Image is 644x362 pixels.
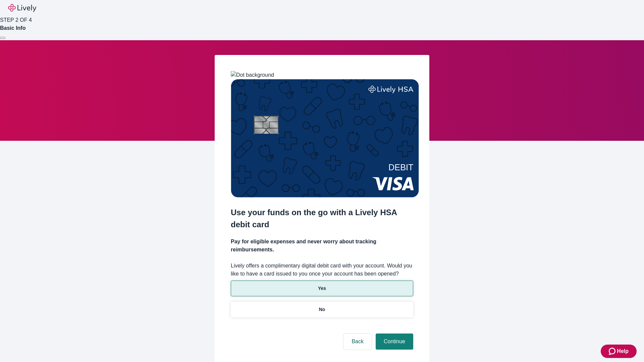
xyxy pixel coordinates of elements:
[231,302,413,317] button: No
[376,334,413,350] button: Continue
[319,306,325,313] p: No
[617,347,629,355] span: Help
[343,334,372,350] button: Back
[231,71,274,79] img: Dot background
[231,281,413,296] button: Yes
[609,347,617,355] svg: Zendesk support icon
[231,206,413,231] h2: Use your funds on the go with a Lively HSA debit card
[318,285,326,292] p: Yes
[231,238,413,254] h4: Pay for eligible expenses and never worry about tracking reimbursements.
[231,79,419,197] img: Debit card
[601,345,637,358] button: Zendesk support iconHelp
[8,4,36,12] img: Lively
[231,262,413,278] label: Lively offers a complimentary digital debit card with your account. Would you like to have a card...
